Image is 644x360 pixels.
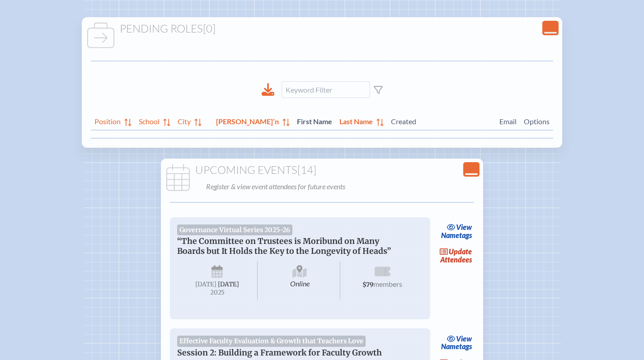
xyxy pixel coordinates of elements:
span: members [373,280,402,288]
span: [PERSON_NAME]’n [216,115,279,126]
span: 2025 [184,289,250,296]
span: [0] [203,22,216,35]
span: view [456,334,472,343]
span: [DATE] [218,281,239,288]
span: [14] [297,163,316,177]
span: Governance Virtual Series 2025-26 [177,224,293,235]
span: Position [94,115,121,126]
span: City [178,115,191,126]
h1: Upcoming Events [165,164,480,177]
div: Download to CSV [262,83,274,96]
span: Online [259,262,340,299]
a: updateAttendees [437,245,475,266]
span: Effective Faculty Evaluation & Growth that Teachers Love [177,336,366,346]
input: Keyword Filter [282,81,370,98]
span: First Name [297,115,332,126]
a: viewNametags [439,332,475,353]
h1: Pending Roles [85,23,559,35]
span: update [449,247,472,256]
p: Register & view event attendees for future events [206,180,478,193]
span: “The Committee on Trustees is Moribund on Many Boards but It Holds the Key to the Longevity of He... [177,236,391,256]
span: Last Name [339,115,373,126]
span: School [139,115,160,126]
a: viewNametags [439,221,475,242]
span: Options [524,115,550,126]
span: view [456,223,472,231]
span: [DATE] [195,281,216,288]
span: $79 [362,281,373,289]
span: Email [499,115,517,126]
span: Created [391,115,492,126]
span: Session 2: Building a Framework for Faculty Growth [177,348,382,358]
